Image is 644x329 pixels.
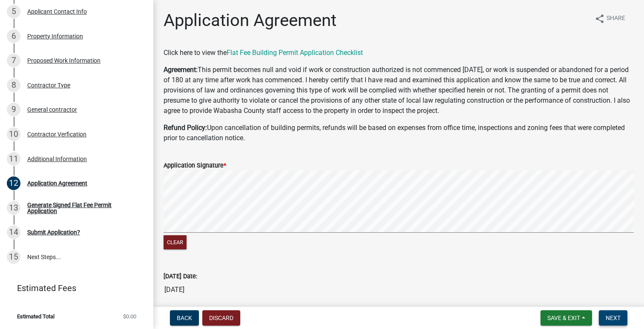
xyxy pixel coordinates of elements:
button: Discard [202,310,240,326]
a: Estimated Fees [7,280,140,297]
div: Contractor Type [27,82,70,88]
div: General contractor [27,107,77,113]
div: Submit Application? [27,229,80,235]
i: share [595,14,605,24]
div: 10 [7,127,20,141]
div: Contractor Verfication [27,131,86,137]
span: Next [606,315,621,321]
label: Application Signature [164,163,226,169]
strong: Refund Policy: [164,124,207,132]
button: shareShare [588,10,632,27]
div: Property Information [27,33,83,39]
span: Save & Exit [547,315,580,321]
span: Share [607,14,625,24]
p: Click here to view the [164,48,634,58]
h1: Application Agreement [164,10,336,31]
label: [DATE] Date: [164,274,197,280]
div: 8 [7,78,20,92]
span: Back [177,315,192,321]
p: Upon cancellation of building permits, refunds will be based on expenses from office time, inspec... [164,123,634,143]
button: Save & Exit [540,310,592,326]
div: Applicant Contact Info [27,9,87,14]
div: Application Agreement [27,180,87,186]
div: 12 [7,176,20,190]
div: 7 [7,54,20,67]
div: 9 [7,103,20,116]
div: 14 [7,225,20,239]
strong: Agreement: [164,66,198,74]
div: 11 [7,152,20,166]
button: Clear [164,235,187,249]
div: Additional Information [27,156,87,162]
span: $0.00 [123,314,136,319]
div: Generate Signed Flat Fee Permit Application [27,202,140,214]
div: 6 [7,29,20,43]
button: Back [170,310,199,326]
div: Proposed Work Information [27,58,101,63]
div: 5 [7,5,20,18]
span: Estimated Total [17,314,55,319]
div: 15 [7,250,20,264]
button: Next [599,310,627,326]
div: 13 [7,201,20,215]
a: Flat Fee Building Permit Application Checklist [227,49,363,57]
p: This permit becomes null and void if work or construction authorized is not commenced [DATE], or ... [164,65,634,116]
